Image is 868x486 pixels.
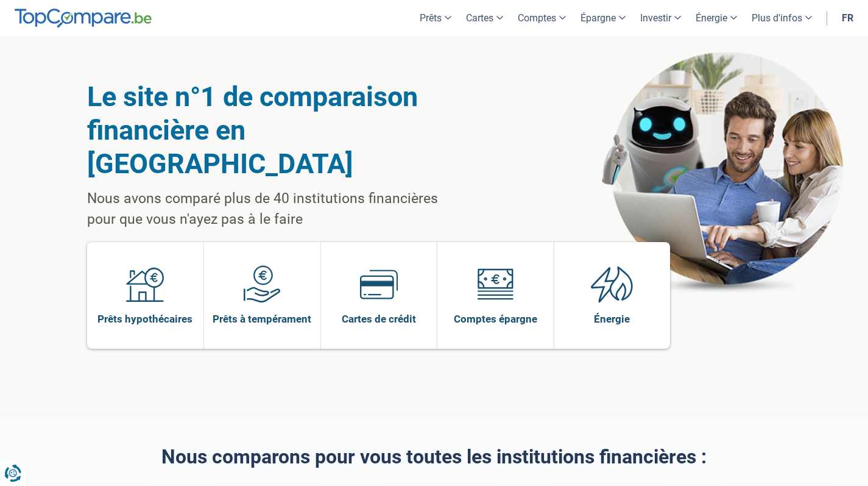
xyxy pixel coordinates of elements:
img: Énergie [591,265,633,303]
span: Prêts à tempérament [213,312,311,326]
h1: Le site n°1 de comparaison financière en [GEOGRAPHIC_DATA] [87,80,469,180]
span: Énergie [594,312,630,326]
a: Prêts à tempérament Prêts à tempérament [204,242,320,349]
p: Nous avons comparé plus de 40 institutions financières pour que vous n'ayez pas à le faire [87,188,469,230]
span: Prêts hypothécaires [97,312,192,326]
a: Cartes de crédit Cartes de crédit [321,242,437,349]
a: Énergie Énergie [554,242,671,349]
img: Comptes épargne [476,265,514,303]
img: Cartes de crédit [360,265,398,303]
a: Prêts hypothécaires Prêts hypothécaires [87,242,204,349]
img: Prêts à tempérament [243,265,281,303]
span: Comptes épargne [454,312,537,326]
h2: Nous comparons pour vous toutes les institutions financières : [87,446,782,468]
a: Comptes épargne Comptes épargne [437,242,554,349]
img: TopCompare [15,9,152,28]
span: Cartes de crédit [342,312,416,326]
img: Prêts hypothécaires [126,265,164,303]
